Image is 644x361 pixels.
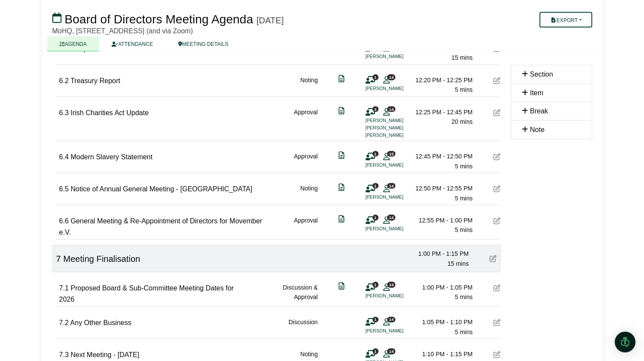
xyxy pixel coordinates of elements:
[365,327,430,335] li: [PERSON_NAME]
[372,215,378,220] span: 1
[412,283,473,292] div: 1:00 PM - 1:05 PM
[455,163,472,170] span: 5 mins
[63,254,140,264] span: Meeting Finalisation
[412,216,473,225] div: 12:55 PM - 1:00 PM
[408,249,469,258] div: 1:00 PM - 1:15 PM
[615,332,635,352] div: Open Intercom Messenger
[59,217,69,225] span: 6.6
[530,126,545,133] span: Note
[59,109,69,116] span: 6.3
[47,36,99,52] a: AGENDA
[447,260,468,267] span: 15 mins
[288,317,318,337] div: Discussion
[70,153,152,161] span: Modern Slavery Statement
[166,36,241,52] a: MEETING DETAILS
[59,284,234,303] span: Proposed Board & Sub-Committee Meeting Dates for 2026
[455,293,472,300] span: 5 mins
[59,319,69,326] span: 7.2
[387,215,395,220] span: 14
[372,348,378,354] span: 1
[372,74,378,80] span: 1
[294,107,317,139] div: Approval
[294,151,317,171] div: Approval
[365,85,430,92] li: [PERSON_NAME]
[288,43,318,63] div: Discussion
[70,351,139,358] span: Next Meeting - [DATE]
[412,107,473,117] div: 12:25 PM - 12:45 PM
[387,348,395,354] span: 14
[451,54,472,61] span: 15 mins
[372,106,378,112] span: 3
[455,329,472,335] span: 5 mins
[59,351,69,358] span: 7.3
[59,153,69,161] span: 6.4
[412,317,473,327] div: 1:05 PM - 1:10 PM
[387,183,395,189] span: 14
[365,193,430,201] li: [PERSON_NAME]
[387,317,395,322] span: 14
[412,184,473,193] div: 12:50 PM - 12:55 PM
[530,89,543,97] span: Item
[539,12,592,28] button: Export
[387,282,395,287] span: 14
[372,151,378,157] span: 1
[70,319,131,326] span: Any Other Business
[64,13,253,26] span: Board of Directors Meeting Agenda
[99,36,165,52] a: ATTENDANCE
[59,185,69,193] span: 6.5
[451,118,472,125] span: 20 mins
[300,184,317,203] div: Noting
[365,225,430,232] li: [PERSON_NAME]
[59,77,69,84] span: 6.2
[455,86,472,93] span: 5 mins
[412,151,473,161] div: 12:45 PM - 12:50 PM
[412,349,473,359] div: 1:10 PM - 1:15 PM
[530,107,548,115] span: Break
[387,106,395,112] span: 14
[256,15,284,26] div: [DATE]
[70,77,120,84] span: Treasury Report
[372,317,378,322] span: 1
[387,151,395,157] span: 15
[365,124,430,132] li: [PERSON_NAME]
[70,185,252,193] span: Notice of Annual General Meeting - [GEOGRAPHIC_DATA]
[530,71,553,78] span: Section
[365,292,430,300] li: [PERSON_NAME]
[294,216,317,238] div: Approval
[387,74,395,80] span: 14
[455,195,472,202] span: 5 mins
[59,284,69,292] span: 7.1
[70,109,149,116] span: Irish Charities Act Update
[412,75,473,85] div: 12:20 PM - 12:25 PM
[261,283,317,305] div: Discussion & Approval
[300,75,317,95] div: Noting
[365,53,430,60] li: [PERSON_NAME]
[52,27,193,35] span: MoHQ, [STREET_ADDRESS] (and via Zoom)
[455,226,472,233] span: 5 mins
[372,282,378,287] span: 1
[365,117,430,124] li: [PERSON_NAME]
[59,217,263,236] span: General Meeting & Re-Appointment of Directors for Movember e.V.
[365,132,430,139] li: [PERSON_NAME]
[56,254,61,264] span: 7
[372,183,378,189] span: 1
[365,161,430,169] li: [PERSON_NAME]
